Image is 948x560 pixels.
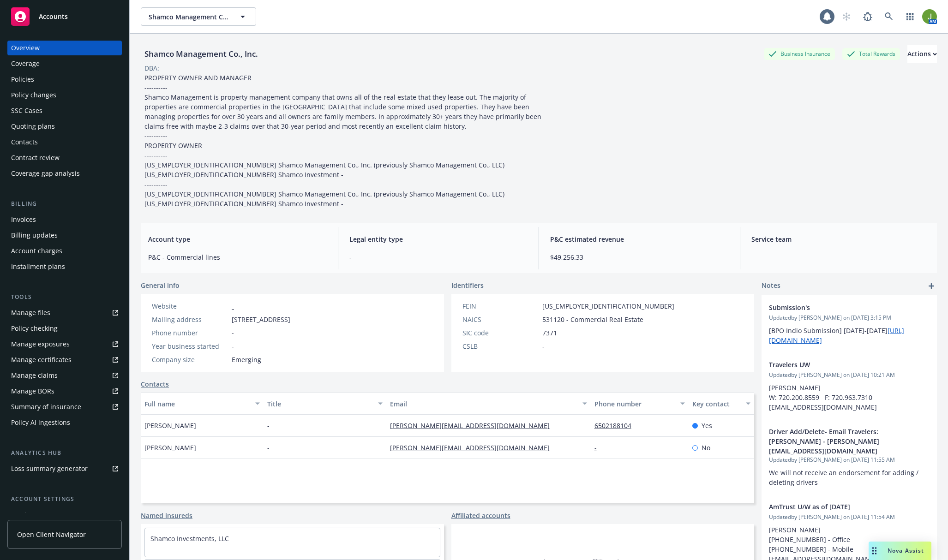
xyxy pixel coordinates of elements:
div: FEIN [462,301,539,311]
div: Website [152,301,228,311]
span: Accounts [39,13,68,20]
a: add [926,280,937,292]
button: Nova Assist [869,542,931,560]
span: - [542,341,545,351]
span: Emerging [232,355,261,364]
a: Affiliated accounts [451,511,510,520]
span: [US_EMPLOYER_IDENTIFICATION_NUMBER] [542,301,674,311]
span: [PERSON_NAME] [144,443,196,453]
div: Email [390,399,577,409]
div: Full name [144,399,250,409]
span: Service team [751,234,930,244]
div: Manage exposures [11,337,70,351]
div: Summary of insurance [11,399,81,414]
a: - [594,443,604,452]
span: Submission's [769,303,906,312]
div: Account settings [7,494,122,504]
div: Invoices [11,212,36,227]
div: Shamco Management Co., Inc. [141,48,262,60]
a: Shamco Investments, LLC [150,534,229,543]
span: Manage exposures [7,337,122,351]
button: Email [386,393,591,415]
a: Installment plans [7,259,122,274]
div: DBA: - [144,63,162,73]
a: - [232,302,234,310]
span: PROPERTY OWNER AND MANAGER ---------- Shamco Management is property management company that owns ... [144,73,543,208]
p: [PERSON_NAME] W: 720.200.8559 F: 720.963.7310 [EMAIL_ADDRESS][DOMAIN_NAME] [769,383,930,412]
span: Account type [148,234,327,244]
a: Quoting plans [7,119,122,134]
div: Contacts [11,135,38,149]
div: Billing [7,199,122,209]
div: Contract review [11,150,60,165]
span: Yes [702,421,712,430]
a: Contacts [7,135,122,149]
a: Loss summary generator [7,461,122,476]
a: Billing updates [7,228,122,243]
span: We will not receive an endorsement for adding / deleting drivers [769,468,920,487]
div: Drag to move [869,542,880,560]
span: Legal entity type [349,234,528,244]
span: Identifiers [451,280,484,290]
button: Key contact [689,393,754,415]
span: Updated by [PERSON_NAME] on [DATE] 10:21 AM [769,371,930,379]
div: Tools [7,292,122,302]
a: [PERSON_NAME][EMAIL_ADDRESS][DOMAIN_NAME] [390,443,557,452]
button: Full name [141,393,264,415]
button: Phone number [591,393,689,415]
div: Policy AI ingestions [11,415,70,430]
a: Report a Bug [858,7,877,26]
div: Travelers UWUpdatedby [PERSON_NAME] on [DATE] 10:21 AM[PERSON_NAME] W: 720.200.8559 F: 720.963.73... [762,352,937,419]
div: Manage files [11,305,50,320]
p: [BPO Indio Submission] [DATE]-[DATE] [769,326,930,345]
div: Billing updates [11,228,58,243]
div: SSC Cases [11,103,42,118]
span: - [267,443,270,453]
div: Policy checking [11,321,58,336]
div: Phone number [152,328,228,338]
span: [STREET_ADDRESS] [232,315,290,324]
span: Travelers UW [769,360,906,369]
div: Total Rewards [842,48,900,60]
div: Manage claims [11,368,58,383]
a: 6502188104 [594,421,639,430]
div: NAICS [462,315,539,324]
div: Quoting plans [11,119,55,134]
div: Policies [11,72,34,87]
a: Manage claims [7,368,122,383]
div: SIC code [462,328,539,338]
a: Coverage gap analysis [7,166,122,181]
a: Policy changes [7,88,122,102]
span: General info [141,280,180,290]
div: Title [267,399,372,409]
a: [PERSON_NAME][EMAIL_ADDRESS][DOMAIN_NAME] [390,421,557,430]
a: Contract review [7,150,122,165]
div: Policy changes [11,88,56,102]
div: Overview [11,41,40,55]
span: No [702,443,710,453]
a: Named insureds [141,511,192,520]
a: Policy checking [7,321,122,336]
div: Business Insurance [764,48,835,60]
span: - [349,252,528,262]
a: Overview [7,41,122,55]
span: Nova Assist [888,547,924,554]
div: Mailing address [152,315,228,324]
div: Phone number [594,399,675,409]
div: Loss summary generator [11,461,88,476]
div: Installment plans [11,259,65,274]
span: Notes [762,280,780,292]
div: Submission'sUpdatedby [PERSON_NAME] on [DATE] 3:15 PM[BPO Indio Submission] [DATE]-[DATE][URL][DO... [762,295,937,352]
a: Service team [7,507,122,522]
div: Analytics hub [7,448,122,458]
a: Invoices [7,212,122,227]
div: Company size [152,355,228,364]
span: $49,256.33 [550,252,729,262]
a: SSC Cases [7,103,122,118]
span: Driver Add/Delete- Email Travelers: [PERSON_NAME] - [PERSON_NAME][EMAIL_ADDRESS][DOMAIN_NAME] [769,427,906,456]
div: Service team [11,507,51,522]
a: Search [880,7,898,26]
span: - [232,341,234,351]
span: AmTrust U/W as of [DATE] [769,502,906,512]
a: Account charges [7,244,122,258]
